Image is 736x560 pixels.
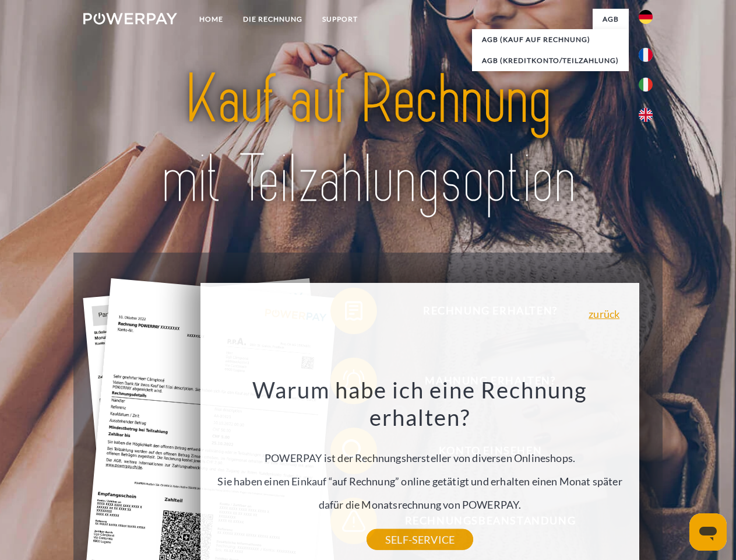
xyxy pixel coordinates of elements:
[189,9,233,30] a: Home
[689,513,727,551] iframe: Schaltfläche zum Öffnen des Messaging-Fensters
[83,13,177,24] img: logo-powerpay-white.svg
[639,108,653,122] img: en
[589,309,619,319] a: zurück
[111,56,625,223] img: title-powerpay_de.svg
[472,50,629,71] a: AGB (Kreditkonto/Teilzahlung)
[207,376,633,540] div: POWERPAY ist der Rechnungshersteller von diversen Onlineshops. Sie haben einen Einkauf “auf Rechn...
[639,10,653,24] img: de
[207,376,633,432] h3: Warum habe ich eine Rechnung erhalten?
[233,9,312,30] a: DIE RECHNUNG
[639,48,653,62] img: fr
[367,529,473,550] a: SELF-SERVICE
[472,29,629,50] a: AGB (Kauf auf Rechnung)
[639,78,653,92] img: it
[593,9,629,30] a: agb
[312,9,368,30] a: SUPPORT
